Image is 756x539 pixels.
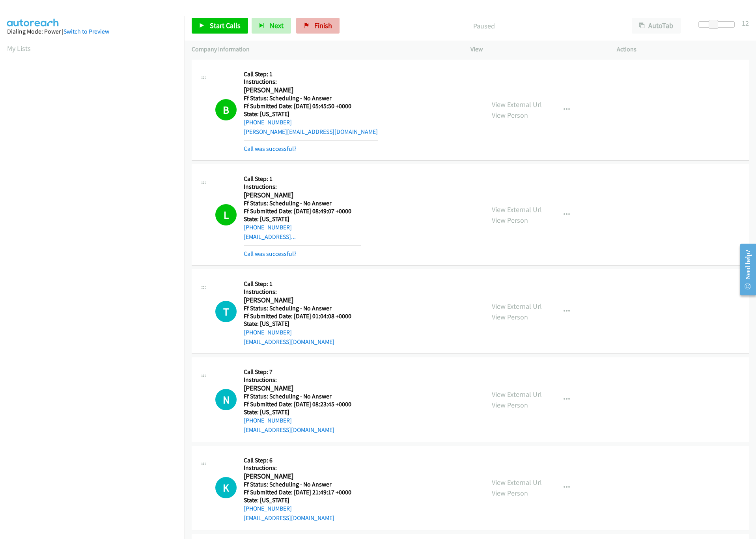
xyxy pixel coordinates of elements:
button: Next [252,18,291,34]
a: [EMAIL_ADDRESS][DOMAIN_NAME] [244,426,334,434]
p: Actions [617,45,749,54]
h5: Ff Status: Scheduling - No Answer [244,481,361,488]
a: [EMAIL_ADDRESS][DOMAIN_NAME] [244,338,334,346]
div: Dialing Mode: Power | [7,27,177,36]
span: Finish [314,21,332,30]
a: Switch to Preview [63,28,109,35]
h2: [PERSON_NAME] [244,296,361,305]
button: AutoTab [632,18,681,34]
a: View External Url [492,205,542,214]
p: Company Information [192,45,456,54]
h5: State: [US_STATE] [244,496,361,504]
h2: [PERSON_NAME] [244,472,361,481]
h2: [PERSON_NAME] [244,86,361,95]
h5: State: [US_STATE] [244,320,361,328]
a: [PHONE_NUMBER] [244,417,292,424]
h1: L [215,204,237,225]
h5: Instructions: [244,464,361,472]
h2: [PERSON_NAME] [244,384,361,393]
h5: Call Step: 7 [244,368,361,376]
a: View Person [492,312,528,321]
a: View External Url [492,390,542,399]
h2: [PERSON_NAME] [244,191,361,200]
h5: State: [US_STATE] [244,215,361,223]
a: [PERSON_NAME][EMAIL_ADDRESS][DOMAIN_NAME] [244,128,378,135]
h5: Call Step: 1 [244,175,361,183]
iframe: Resource Center [734,238,756,301]
h5: Ff Status: Scheduling - No Answer [244,304,361,312]
h1: K [215,477,237,498]
a: View External Url [492,478,542,487]
a: View Person [492,216,528,225]
h1: N [215,389,237,410]
h1: B [215,99,237,120]
a: Call was successful? [244,250,297,257]
p: Paused [350,21,618,31]
div: 12 [742,18,749,28]
span: Next [270,21,284,30]
div: The call is yet to be attempted [215,477,237,498]
a: Start Calls [192,18,248,34]
h5: Instructions: [244,183,361,191]
h5: Ff Status: Scheduling - No Answer [244,199,361,207]
a: Finish [296,18,340,34]
iframe: Dialpad [7,61,185,436]
h5: Ff Submitted Date: [DATE] 05:45:50 +0000 [244,102,378,110]
h5: Ff Submitted Date: [DATE] 08:23:45 +0000 [244,400,361,408]
a: [PHONE_NUMBER] [244,329,292,336]
a: View Person [492,488,528,498]
span: Start Calls [210,21,241,30]
a: My Lists [7,44,31,53]
h1: T [215,301,237,322]
h5: Call Step: 1 [244,280,361,288]
a: View External Url [492,100,542,109]
h5: Ff Submitted Date: [DATE] 01:04:08 +0000 [244,312,361,320]
h5: Call Step: 1 [244,70,378,78]
h5: Instructions: [244,376,361,384]
h5: Ff Submitted Date: [DATE] 08:49:07 +0000 [244,207,361,215]
h5: Call Step: 6 [244,456,361,464]
h5: Ff Submitted Date: [DATE] 21:49:17 +0000 [244,488,361,496]
p: View [470,45,603,54]
a: [PHONE_NUMBER] [244,223,292,231]
h5: Ff Status: Scheduling - No Answer [244,393,361,400]
h5: Instructions: [244,78,378,86]
a: View Person [492,400,528,409]
a: [EMAIL_ADDRESS][DOMAIN_NAME] [244,514,334,522]
a: View External Url [492,302,542,311]
h5: Instructions: [244,288,361,296]
a: [EMAIL_ADDRESS]... [244,233,296,240]
h5: Ff Status: Scheduling - No Answer [244,94,378,102]
a: View Person [492,111,528,120]
h5: State: [US_STATE] [244,408,361,416]
a: [PHONE_NUMBER] [244,118,292,126]
a: Call was successful? [244,145,297,152]
a: [PHONE_NUMBER] [244,505,292,512]
h5: State: [US_STATE] [244,110,378,118]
